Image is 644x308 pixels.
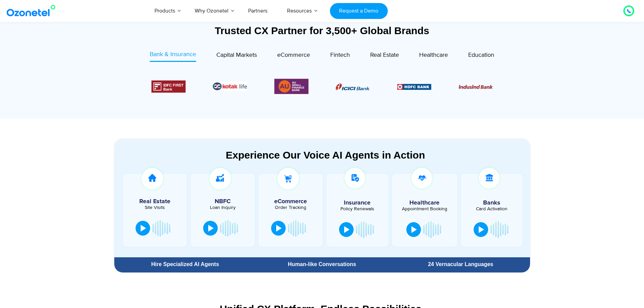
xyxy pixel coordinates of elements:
span: Healthcare [419,51,448,59]
div: 24 Vernacular Languages [395,262,526,267]
span: Fintech [330,51,350,59]
div: Hire Specialized AI Agents [118,262,253,267]
img: Picture26.jpg [213,81,247,91]
div: 6 / 6 [274,77,308,95]
div: Loan Inquiry [194,205,251,210]
a: Education [468,50,494,62]
div: Order Tracking [262,205,319,210]
div: 5 / 6 [213,81,247,91]
span: Education [468,51,494,59]
h5: NBFC [194,198,251,205]
span: Real Estate [370,51,399,59]
h5: Real Estate [126,198,184,205]
span: Bank & Insurance [150,51,196,58]
h5: Banks [464,200,519,206]
h5: eCommerce [262,198,319,205]
img: Picture13.png [274,77,308,95]
a: Capital Markets [216,50,257,62]
div: Image Carousel [151,77,493,95]
div: Trusted CX Partner for 3,500+ Global Brands [114,25,530,37]
h5: Insurance [330,200,385,206]
span: Capital Markets [216,51,257,59]
img: Picture9.png [397,84,431,90]
span: eCommerce [277,51,310,59]
div: Site Visits [126,205,184,210]
div: 1 / 6 [336,82,370,91]
img: Picture8.png [336,84,370,90]
div: 4 / 6 [151,80,185,93]
a: Bank & Insurance [150,50,196,62]
h5: Healthcare [397,200,452,206]
a: eCommerce [277,50,310,62]
div: 2 / 6 [397,82,431,91]
img: Picture12.png [151,80,185,93]
a: Real Estate [370,50,399,62]
img: Picture10.png [459,85,493,89]
a: Fintech [330,50,350,62]
div: Policy Renewals [330,207,385,211]
div: Human-like Conversations [256,262,388,267]
div: Card Activation [464,207,519,211]
div: Experience Our Voice AI Agents in Action [121,149,530,161]
a: Healthcare [419,50,448,62]
div: Appointment Booking [397,207,452,211]
div: 3 / 6 [459,82,493,91]
a: Request a Demo [330,3,388,19]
